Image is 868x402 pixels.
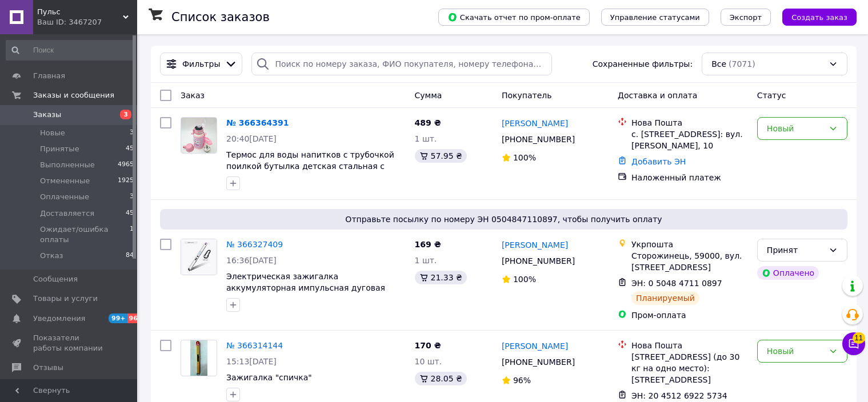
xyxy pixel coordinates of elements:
span: Экспорт [730,13,762,22]
input: Поиск по номеру заказа, ФИО покупателя, номеру телефона, Email, номеру накладной [251,53,552,75]
span: Ожидает/ошибка оплаты [40,224,130,245]
a: Добавить ЭН [631,157,686,166]
span: (7071) [729,59,755,69]
div: 28.05 ₴ [415,372,467,385]
span: 99+ [109,313,127,323]
span: Заказ [181,91,205,100]
a: Зажигалка "спичка" [226,373,312,382]
span: Отказ [40,251,63,261]
span: Оплаченные [40,192,89,202]
span: 15:13[DATE] [226,357,277,366]
span: Сумма [415,91,442,100]
a: Фото товару [181,117,217,154]
span: Скачать отчет по пром-оплате [447,12,581,22]
span: Отправьте посылку по номеру ЭН 0504847110897, чтобы получить оплату [165,214,843,225]
span: Товары и услуги [33,294,98,304]
span: 3 [130,128,134,138]
div: Ваш ID: 3467207 [37,17,137,27]
span: 1 шт. [415,134,437,143]
span: Доставка и оплата [618,91,697,100]
span: Отзывы [33,363,63,373]
span: Выполненные [40,160,95,170]
a: Фото товару [181,239,217,275]
span: 11 [853,332,865,344]
button: Создать заказ [782,9,857,26]
span: 100% [513,153,536,162]
a: [PERSON_NAME] [502,118,568,129]
div: Пром-оплата [631,309,748,321]
span: ЭН: 20 4512 6922 5734 [631,391,727,400]
span: Управление статусами [610,13,700,22]
span: 45 [126,144,134,154]
a: Фото товару [181,340,217,376]
div: с. [STREET_ADDRESS]: вул. [PERSON_NAME], 10 [631,128,748,151]
img: Фото товару [190,340,207,376]
span: 170 ₴ [415,341,441,350]
span: 3 [130,192,134,202]
a: Создать заказ [771,12,857,21]
div: [PHONE_NUMBER] [499,354,577,370]
span: 96% [513,376,531,385]
span: 1925 [118,176,134,186]
span: Новые [40,128,65,138]
span: Заказы и сообщения [33,90,114,100]
span: 10 шт. [415,357,442,366]
span: Заказы [33,110,61,120]
span: 96 [127,313,141,323]
h1: Список заказов [171,10,270,24]
div: Наложенный платеж [631,172,748,183]
img: Фото товару [181,239,217,275]
button: Экспорт [721,9,771,26]
span: Фильтры [182,58,220,70]
div: Принят [767,244,824,256]
div: Сторожинець, 59000, вул. [STREET_ADDRESS] [631,250,748,273]
span: Показатели работы компании [33,333,106,353]
span: 489 ₴ [415,118,441,127]
div: [PHONE_NUMBER] [499,253,577,269]
a: № 366364391 [226,118,289,127]
span: 1 шт. [415,256,437,265]
div: Новый [767,345,824,357]
div: Укрпошта [631,239,748,250]
span: Отмененные [40,176,90,186]
button: Скачать отчет по пром-оплате [438,9,590,26]
div: 57.95 ₴ [415,149,467,163]
button: Управление статусами [601,9,709,26]
div: [PHONE_NUMBER] [499,131,577,147]
span: 169 ₴ [415,240,441,249]
div: 21.33 ₴ [415,271,467,284]
div: Нова Пошта [631,117,748,128]
span: Пульс [37,7,123,17]
span: Главная [33,71,65,81]
div: [STREET_ADDRESS] (до 30 кг на одно место): [STREET_ADDRESS] [631,351,748,385]
span: 1 [130,224,134,245]
span: 4965 [118,160,134,170]
span: 20:40[DATE] [226,134,277,143]
a: [PERSON_NAME] [502,340,568,352]
a: Термос для воды напитков с трубочкой поилкой бутылка детская стальная с чехлом и датчиком индикат... [226,150,394,182]
span: Все [711,58,726,70]
span: Принятые [40,144,79,154]
span: 16:36[DATE] [226,256,277,265]
a: № 366327409 [226,240,283,249]
a: № 366314144 [226,341,283,350]
input: Поиск [6,40,135,61]
div: Новый [767,122,824,135]
span: Уведомления [33,313,85,324]
span: Сохраненные фильтры: [593,58,693,70]
span: 3 [120,110,131,119]
span: 84 [126,251,134,261]
div: Нова Пошта [631,340,748,351]
span: Статус [757,91,786,100]
span: 45 [126,208,134,219]
span: Покупатель [502,91,552,100]
a: [PERSON_NAME] [502,239,568,251]
span: ЭН: 0 5048 4711 0897 [631,279,722,288]
span: Создать заказ [791,13,847,22]
a: Электрическая зажигалка аккумуляторная импульсная дуговая плазменная ветрозащитная для свечей кух... [226,272,395,315]
span: Доставляется [40,208,94,219]
img: Фото товару [181,118,216,153]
